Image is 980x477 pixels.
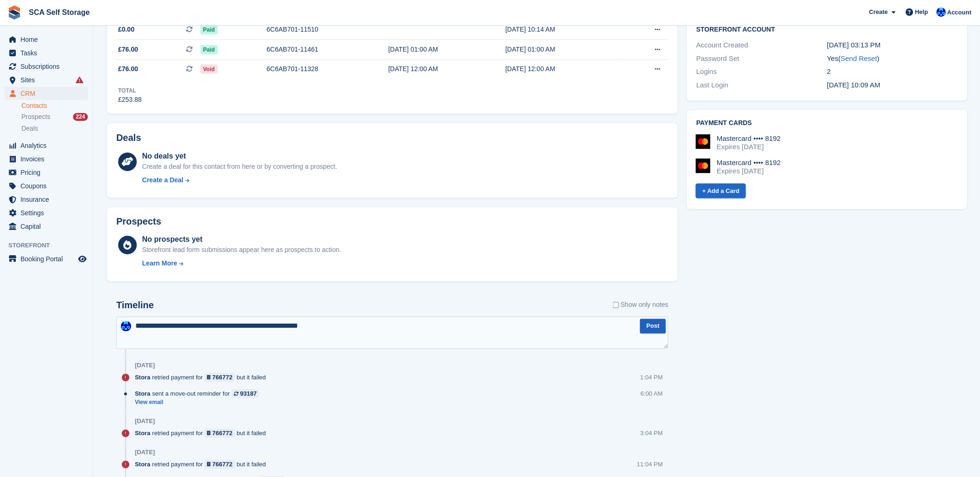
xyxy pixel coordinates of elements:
[205,373,235,382] a: 766772
[388,64,506,74] div: [DATE] 12:00 AM
[613,300,619,310] input: Show only notes
[142,151,337,162] div: No deals yet
[696,159,711,173] img: Mastercard Logo
[696,134,711,149] img: Mastercard Logo
[142,175,337,185] a: Create a Deal
[118,45,138,54] span: £76.00
[142,259,341,269] a: Learn More
[205,460,235,469] a: 766772
[21,101,88,110] a: Contacts
[696,80,827,91] div: Last Login
[5,193,88,206] a: menu
[5,87,88,100] a: menu
[142,162,337,172] div: Create a deal for this contact from here or by converting a prospect.
[506,45,623,54] div: [DATE] 01:00 AM
[5,166,88,179] a: menu
[135,429,271,438] div: retried payment for but it failed
[717,143,781,151] div: Expires [DATE]
[20,152,76,166] span: Invoices
[8,241,93,250] span: Storefront
[5,206,88,219] a: menu
[506,64,623,74] div: [DATE] 12:00 AM
[613,300,669,310] label: Show only notes
[717,167,781,175] div: Expires [DATE]
[869,7,888,17] span: Create
[135,373,271,382] div: retried payment for but it failed
[5,252,88,265] a: menu
[937,7,946,17] img: Kelly Neesham
[827,66,958,77] div: 2
[640,429,663,438] div: 3:04 PM
[20,33,76,46] span: Home
[232,390,259,398] a: 93187
[267,64,388,74] div: 6C6AB701-11328
[116,132,141,143] h2: Deals
[696,53,827,64] div: Password Set
[21,124,38,133] span: Deals
[213,429,233,438] div: 766772
[213,373,233,382] div: 766772
[696,24,958,33] h2: Storefront Account
[717,134,781,143] div: Mastercard •••• 8192
[20,139,76,152] span: Analytics
[827,81,880,89] time: 2025-07-04 09:09:13 UTC
[5,46,88,60] a: menu
[7,6,21,20] img: stora-icon-8386f47178a22dfd0bd8f6a31ec36ba5ce8667c1dd55bd0f319d3a0aa187defe.svg
[637,460,663,469] div: 11:04 PM
[20,252,76,265] span: Booking Portal
[20,193,76,206] span: Insurance
[5,220,88,233] a: menu
[267,45,388,54] div: 6C6AB701-11461
[506,25,623,34] div: [DATE] 10:14 AM
[20,220,76,233] span: Capital
[20,60,76,73] span: Subscriptions
[915,7,928,17] span: Help
[696,66,827,77] div: Logins
[76,76,83,84] i: Smart entry sync failures have occurred
[827,53,958,64] div: Yes
[135,418,155,425] div: [DATE]
[142,259,177,269] div: Learn More
[20,73,76,86] span: Sites
[5,152,88,166] a: menu
[5,73,88,86] a: menu
[213,460,233,469] div: 766772
[73,113,88,121] div: 224
[121,321,131,331] img: Kelly Neesham
[696,184,746,199] a: + Add a Card
[118,64,138,74] span: £76.00
[839,54,880,62] span: ( )
[135,460,271,469] div: retried payment for but it failed
[118,86,142,95] div: Total
[118,25,134,34] span: £0.00
[641,390,663,398] div: 6:00 AM
[205,429,235,438] a: 766772
[20,179,76,192] span: Coupons
[200,25,218,34] span: Paid
[21,113,50,121] span: Prospects
[640,319,666,334] button: Post
[5,60,88,73] a: menu
[116,217,161,227] h2: Prospects
[20,46,76,60] span: Tasks
[21,112,88,122] a: Prospects 224
[135,399,264,407] a: View email
[135,460,150,469] span: Stora
[696,119,958,127] h2: Payment cards
[200,45,218,54] span: Paid
[142,245,341,255] div: Storefront lead form submissions appear here as prospects to action.
[388,45,506,54] div: [DATE] 01:00 AM
[20,166,76,179] span: Pricing
[135,429,150,438] span: Stora
[25,5,93,20] a: SCA Self Storage
[21,124,88,133] a: Deals
[20,87,76,100] span: CRM
[116,300,154,311] h2: Timeline
[841,54,877,62] a: Send Reset
[142,175,184,185] div: Create a Deal
[200,65,218,74] span: Void
[827,40,958,51] div: [DATE] 03:13 PM
[135,390,264,398] div: sent a move-out reminder for
[267,25,388,34] div: 6C6AB701-11510
[135,362,155,370] div: [DATE]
